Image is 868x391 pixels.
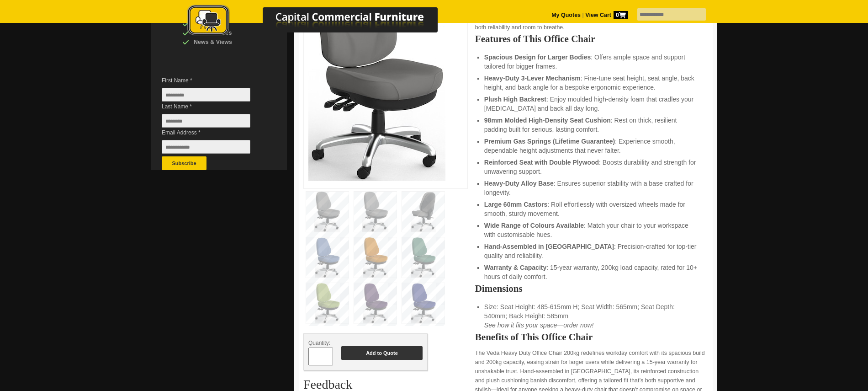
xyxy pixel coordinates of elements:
[484,158,699,176] li: : Boosts durability and strength for unwavering support.
[484,137,699,155] li: : Experience smooth, dependable height adjustments that never falter.
[162,156,206,170] button: Subscribe
[614,11,628,19] span: 0
[584,12,628,18] a: View Cart0
[484,302,699,330] li: Size: Seat Height: 485-615mm H; Seat Width: 565mm; Seat Depth: 540mm; Back Height: 585mm
[475,284,708,293] h2: Dimensions
[484,117,611,124] strong: 98mm Molded High-Density Seat Cushion
[551,12,581,18] a: My Quotes
[484,138,615,145] strong: Premium Gas Springs (Lifetime Guarantee)
[484,74,699,92] li: : Fine-tune seat height, seat angle, back height, and back angle for a bespoke ergonomic experience.
[484,321,594,329] em: See how it fits your space—order now!
[341,346,423,360] button: Add to Quote
[484,53,699,71] li: : Offers ample space and support tailored for bigger frames.
[162,114,250,128] input: Last Name *
[484,263,699,281] li: : 15-year warranty, 200kg load capacity, rated for 10+ hours of daily comfort.
[484,243,614,250] strong: Hand-Assembled in [GEOGRAPHIC_DATA]
[484,242,699,260] li: : Precision-crafted for top-tier quality and reliability.
[484,96,546,103] strong: Plush High Backrest
[475,332,708,342] h2: Benefits of This Office Chair
[585,12,628,18] strong: View Cart
[484,95,699,113] li: : Enjoy moulded high-density foam that cradles your [MEDICAL_DATA] and back all day long.
[484,201,548,208] strong: Large 60mm Castors
[484,159,599,166] strong: Reinforced Seat with Double Plywood
[162,140,250,154] input: Email Address *
[484,221,699,239] li: : Match your chair to your workspace with customisable hues.
[308,340,330,346] span: Quantity:
[475,34,708,43] h2: Features of This Office Chair
[484,54,591,61] strong: Spacious Design for Larger Bodies
[162,76,264,85] span: First Name *
[484,200,699,218] li: : Roll effortlessly with oversized wheels made for smooth, sturdy movement.
[484,179,699,197] li: : Ensures superior stability with a base crafted for longevity.
[162,88,250,102] input: First Name *
[484,264,546,271] strong: Warranty & Capacity
[162,128,264,137] span: Email Address *
[484,116,699,134] li: : Rest on thick, resilient padding built for serious, lasting comfort.
[162,102,264,111] span: Last Name *
[162,5,482,38] img: Capital Commercial Furniture Logo
[484,75,581,82] strong: Heavy-Duty 3-Lever Mechanism
[484,222,584,229] strong: Wide Range of Colours Available
[162,5,482,41] a: Capital Commercial Furniture Logo
[484,180,554,187] strong: Heavy-Duty Alloy Base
